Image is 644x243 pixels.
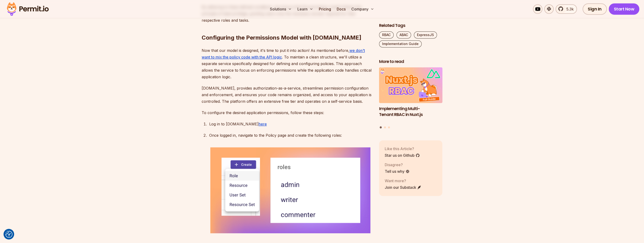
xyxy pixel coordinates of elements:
[379,106,443,118] h3: Implementing Multi-Tenant RBAC in Nuxt.js
[379,31,394,38] a: RBAC
[5,231,12,238] img: Revisit consent button
[5,1,51,17] img: Permit logo
[202,109,372,116] p: To configure the desired application permissions, follow these steps:
[209,121,372,127] p: Log in to [DOMAIN_NAME]
[379,67,443,124] a: Implementing Multi-Tenant RBAC in Nuxt.jsImplementing Multi-Tenant RBAC in Nuxt.js
[380,126,382,128] button: Go to slide 1
[385,169,410,174] a: Tell us why
[379,23,443,29] h2: Related Tags
[609,3,640,15] a: Start Now
[414,31,437,38] a: ExpressJS
[202,48,365,59] a: we don't want to mix the policy code with the API logic
[259,122,267,126] a: here
[385,152,420,158] a: Star us on Github
[384,126,386,128] button: Go to slide 2
[385,146,420,152] p: Like this Article?
[349,4,376,14] button: Company
[379,67,443,103] img: Implementing Multi-Tenant RBAC in Nuxt.js
[388,126,390,128] button: Go to slide 3
[202,85,372,105] p: [DOMAIN_NAME], provides authorization-as-a-service, streamlines permission configuration and enfo...
[335,4,348,14] a: Docs
[296,4,315,14] button: Learn
[5,231,12,238] button: Consent Preferences
[396,31,411,38] a: ABAC
[564,6,574,12] span: 5.3k
[317,4,333,14] a: Pricing
[202,47,372,80] p: Now that our model is designed, it's time to put it into action! As mentioned before, . To mainta...
[209,132,372,139] p: Once logged in, navigate to the Policy page and create the following roles:
[379,40,422,47] a: Implementation Guide
[385,185,421,190] a: Join our Substack
[556,4,577,14] a: 5.3k
[583,3,607,15] a: Sign In
[385,162,410,168] p: Disagree?
[379,67,443,129] div: Posts
[385,178,421,184] p: Want more?
[202,15,372,41] h2: Configuring the Permissions Model with [DOMAIN_NAME]
[379,67,443,124] li: 1 of 3
[379,59,443,65] h2: More to read
[268,4,294,14] button: Solutions
[209,146,372,234] img: Create roles blog.png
